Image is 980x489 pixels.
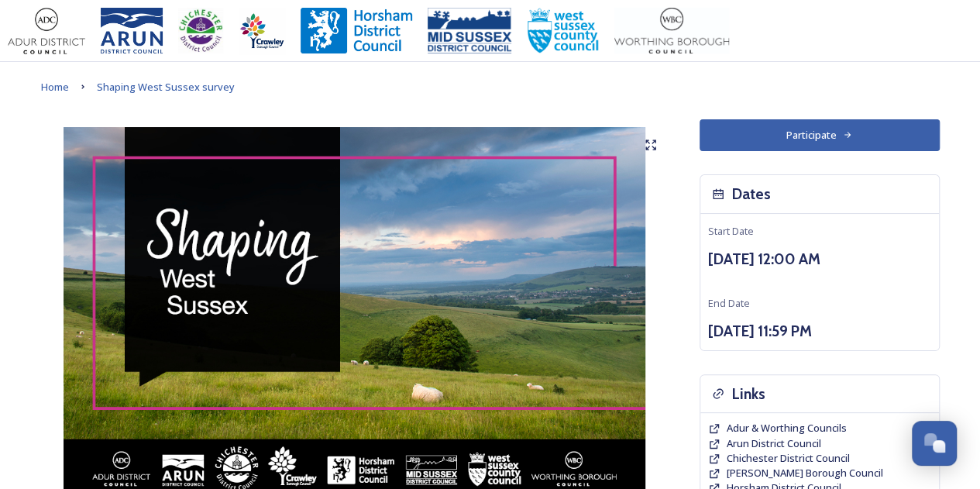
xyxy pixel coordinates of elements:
a: Adur & Worthing Councils [727,421,847,436]
span: Arun District Council [727,436,821,450]
img: Horsham%20DC%20Logo.jpg [301,8,412,54]
h3: [DATE] 11:59 PM [708,320,931,343]
img: 150ppimsdc%20logo%20blue.png [428,8,511,54]
img: CDC%20Logo%20-%20you%20may%20have%20a%20better%20version.jpg [178,8,223,54]
a: Chichester District Council [727,451,850,466]
a: Arun District Council [727,436,821,451]
span: Start Date [708,224,754,238]
img: Adur%20logo%20%281%29.jpeg [8,8,85,54]
span: Home [41,80,69,94]
span: End Date [708,296,750,310]
img: WSCCPos-Spot-25mm.jpg [527,8,600,54]
span: Adur & Worthing Councils [727,421,847,435]
img: Worthing_Adur%20%281%29.jpg [614,8,729,54]
h3: [DATE] 12:00 AM [708,248,931,270]
h3: Dates [732,183,771,205]
span: [PERSON_NAME] Borough Council [727,466,883,480]
a: Home [41,77,69,96]
a: [PERSON_NAME] Borough Council [727,466,883,480]
h3: Links [732,383,765,405]
img: Crawley%20BC%20logo.jpg [239,8,285,54]
button: Participate [700,119,940,151]
a: Shaping West Sussex survey [97,77,235,96]
span: Shaping West Sussex survey [97,80,235,94]
span: Chichester District Council [727,451,850,465]
img: Arun%20District%20Council%20logo%20blue%20CMYK.jpg [101,8,163,54]
button: Open Chat [912,421,957,466]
